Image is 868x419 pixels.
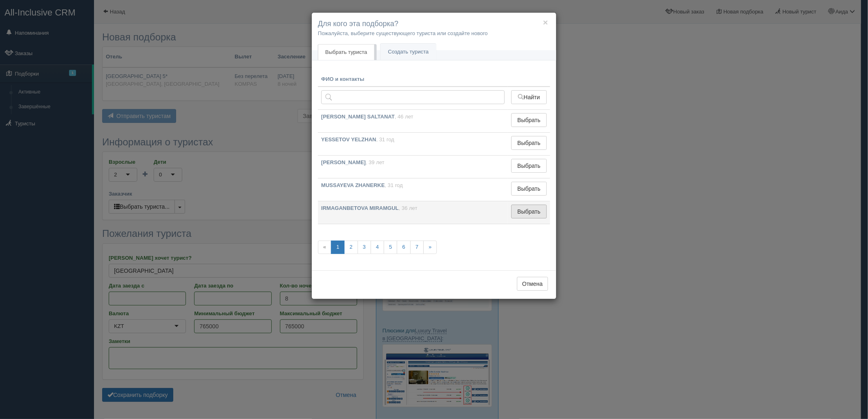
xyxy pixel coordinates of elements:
[321,136,376,143] b: YESSETOV YELZHAN
[397,241,410,254] a: 6
[511,205,547,218] button: Выбрать
[511,159,547,173] button: Выбрать
[321,114,395,120] b: [PERSON_NAME] SALTANAT
[366,159,385,165] span: , 39 лет
[511,90,547,104] button: Найти
[423,241,437,254] a: »
[318,44,374,60] a: Выбрать туриста
[543,18,548,27] button: ×
[410,241,424,254] a: 7
[384,241,397,254] a: 5
[517,277,548,291] button: Отмена
[318,19,550,29] h4: Для кого эта подборка?
[344,241,358,254] a: 2
[395,114,414,120] span: , 46 лет
[331,241,345,254] a: 1
[511,136,547,150] button: Выбрать
[358,241,371,254] a: 3
[376,136,394,143] span: , 31 год
[318,72,508,87] th: ФИО и контакты
[321,205,399,211] b: IRMAGANBETOVA MIRAMGUL
[385,182,403,188] span: , 31 год
[318,241,331,254] span: «
[321,90,505,104] input: Поиск по ФИО, паспорту или контактам
[321,159,366,165] b: [PERSON_NAME]
[511,182,547,196] button: Выбрать
[380,44,436,60] a: Создать туриста
[399,205,418,211] span: , 36 лет
[371,241,384,254] a: 4
[511,113,547,127] button: Выбрать
[318,29,550,37] p: Пожалуйста, выберите существующего туриста или создайте нового
[321,182,385,188] b: MUSSAYEVA ZHANERKE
